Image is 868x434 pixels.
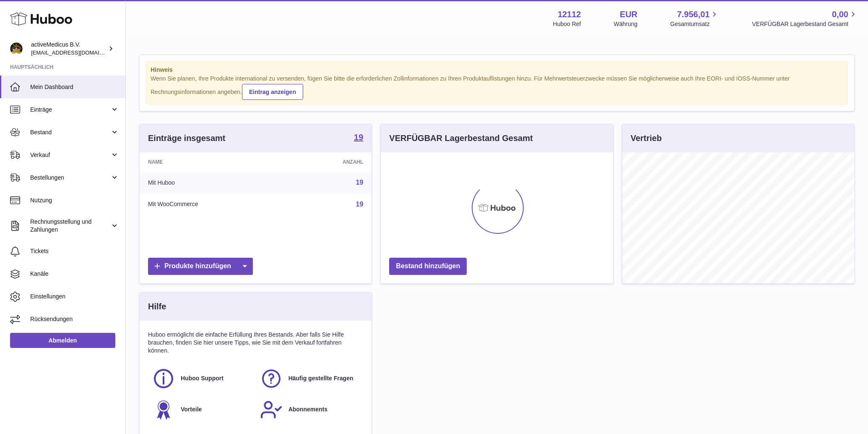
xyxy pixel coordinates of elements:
[260,367,359,390] a: Häufig gestellte Fragen
[389,133,533,144] h3: VERFÜGBAR Lagerbestand Gesamt
[752,9,858,28] a: 0,00 VERFÜGBAR Lagerbestand Gesamt
[242,84,303,100] a: Eintrag anzeigen
[288,152,372,172] th: Anzahl
[10,42,23,55] img: info@activemedicus.com
[832,9,848,20] span: 0,00
[614,20,638,28] div: Währung
[30,218,110,234] span: Rechnungsstellung und Zahlungen
[148,301,166,312] h3: Hilfe
[30,270,119,278] span: Kanäle
[30,247,119,255] span: Tickets
[356,179,364,186] a: 19
[152,367,252,390] a: Huboo Support
[354,133,363,143] a: 19
[670,20,719,28] span: Gesamtumsatz
[553,20,581,28] div: Huboo Ref
[31,41,107,57] div: activeMedicus B.V.
[752,20,858,28] span: VERFÜGBAR Lagerbestand Gesamt
[260,398,359,421] a: Abonnements
[558,9,581,20] strong: 12112
[30,151,110,159] span: Verkauf
[389,258,467,275] a: Bestand hinzufügen
[140,193,288,215] td: Mit WooCommerce
[30,128,110,136] span: Bestand
[30,293,119,301] span: Einstellungen
[356,201,364,208] a: 19
[140,152,288,172] th: Name
[148,258,253,275] a: Produkte hinzufügen
[10,333,115,348] a: Abmelden
[31,49,123,56] span: [EMAIL_ADDRESS][DOMAIN_NAME]
[181,374,223,382] span: Huboo Support
[620,9,637,20] strong: EUR
[151,75,843,100] div: Wenn Sie planen, Ihre Produkte international zu versenden, fügen Sie bitte die erforderlichen Zol...
[30,83,119,91] span: Mein Dashboard
[631,133,662,144] h3: Vertrieb
[30,196,119,204] span: Nutzung
[148,133,226,144] h3: Einträge insgesamt
[30,315,119,323] span: Rücksendungen
[148,331,363,355] p: Huboo ermöglicht die einfache Erfüllung Ihres Bestands. Aber falls Sie Hilfe brauchen, finden Sie...
[354,133,363,141] strong: 19
[151,66,843,74] strong: Hinweis
[288,405,327,413] span: Abonnements
[670,9,719,28] a: 7.956,01 Gesamtumsatz
[677,9,710,20] span: 7.956,01
[30,106,110,114] span: Einträge
[288,374,353,382] span: Häufig gestellte Fragen
[181,405,202,413] span: Vorteile
[140,172,288,193] td: Mit Huboo
[30,174,110,182] span: Bestellungen
[152,398,252,421] a: Vorteile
